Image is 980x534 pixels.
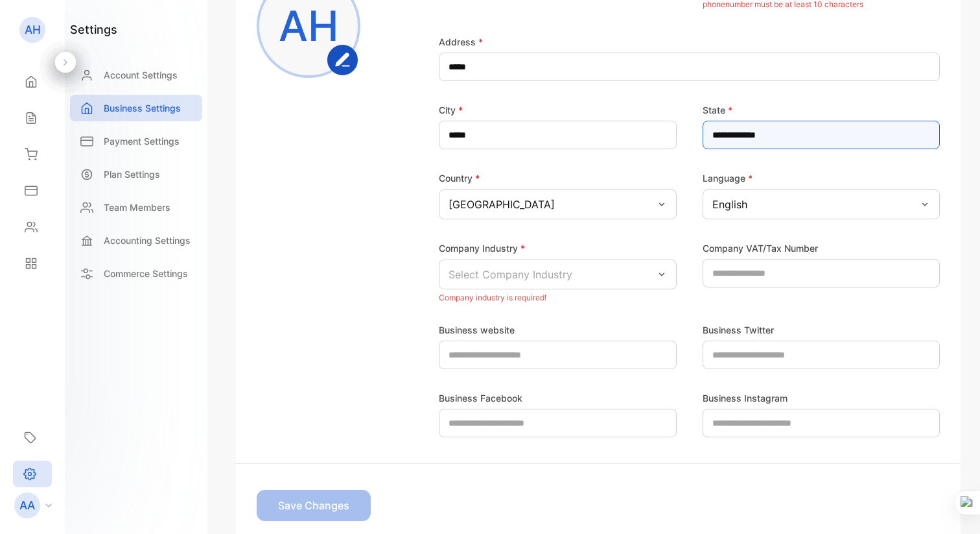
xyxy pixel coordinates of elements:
[19,497,35,514] p: AA
[703,241,818,255] label: Company VAT/Tax Number
[104,101,181,115] p: Business Settings
[70,95,202,121] a: Business Settings
[70,62,202,88] a: Account Settings
[703,173,752,184] label: Language
[449,267,572,282] p: Select Company Industry
[70,128,202,154] a: Payment Settings
[439,289,677,306] p: Company industry is required!
[439,391,522,405] label: Business Facebook
[25,21,41,38] p: AH
[104,167,160,181] p: Plan Settings
[703,391,787,405] label: Business Instagram
[104,267,188,280] p: Commerce Settings
[104,134,180,148] p: Payment Settings
[257,490,371,521] button: Save Changes
[70,21,117,38] h1: settings
[712,197,747,212] p: English
[703,323,774,337] label: Business Twitter
[439,323,515,337] label: Business website
[439,35,483,49] label: Address
[449,197,555,212] p: [GEOGRAPHIC_DATA]
[70,194,202,221] a: Team Members
[439,243,525,254] label: Company Industry
[439,173,480,184] label: Country
[70,227,202,254] a: Accounting Settings
[104,200,170,214] p: Team Members
[70,161,202,188] a: Plan Settings
[104,234,191,247] p: Accounting Settings
[703,103,732,117] label: State
[104,68,178,82] p: Account Settings
[439,103,463,117] label: City
[70,260,202,287] a: Commerce Settings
